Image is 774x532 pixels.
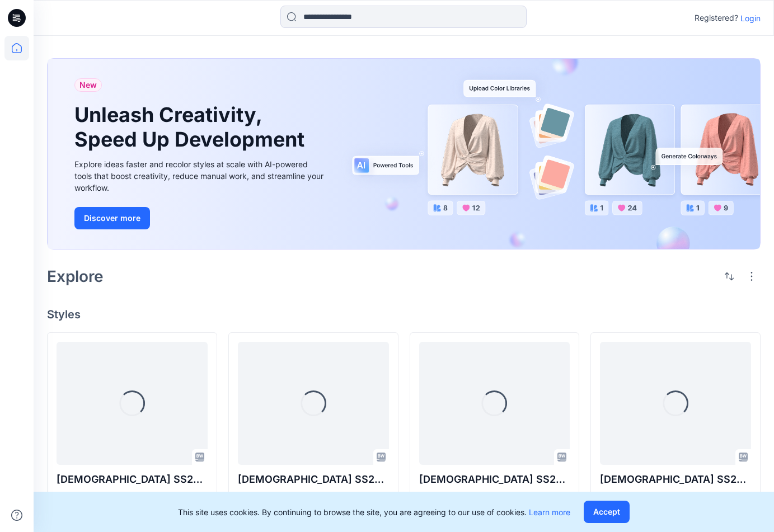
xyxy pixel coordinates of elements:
p: [DEMOGRAPHIC_DATA] SS25-D1692-23-LR90566 [600,472,751,487]
h4: Styles [47,308,761,321]
span: New [79,78,97,92]
p: [DEMOGRAPHIC_DATA] SS25-D1697-23-LS60587 [238,472,389,487]
p: Login [740,12,761,24]
a: Discover more [74,207,326,229]
button: Discover more [74,207,150,229]
div: Explore ideas faster and recolor styles at scale with AI-powered tools that boost creativity, red... [74,158,326,194]
button: Accept [584,501,630,523]
p: [DEMOGRAPHIC_DATA] SS25-D1697-23-LS60588 [57,472,208,487]
h2: Explore [47,267,104,285]
a: Learn more [529,507,570,517]
p: This site uses cookies. By continuing to browse the site, you are agreeing to our use of cookies. [178,506,570,518]
p: Registered? [695,11,738,25]
h1: Unleash Creativity, Speed Up Development [74,103,309,151]
p: [DEMOGRAPHIC_DATA] SS25-D1696-23-LS60586 [419,472,570,487]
